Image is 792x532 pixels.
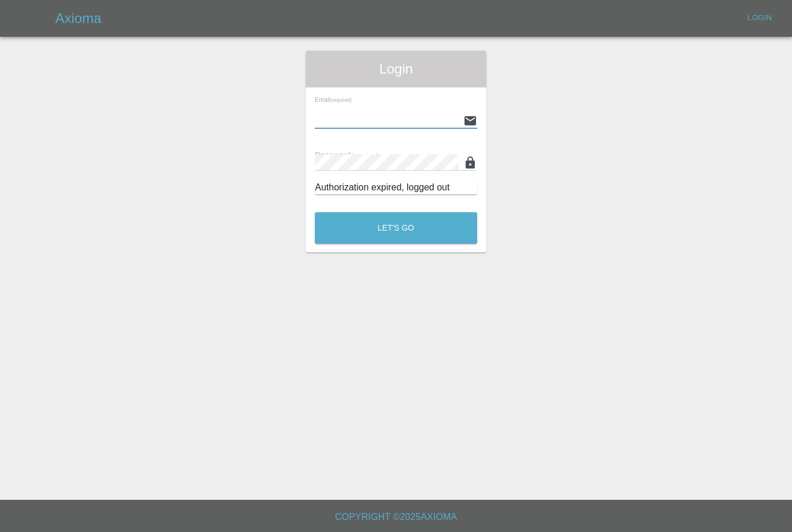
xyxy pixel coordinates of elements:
[9,509,783,525] h6: Copyright © 2025 Axioma
[351,152,380,159] small: (required)
[315,212,477,244] button: Let's Go
[330,98,352,103] small: (required)
[315,60,477,78] span: Login
[55,9,101,28] h5: Axioma
[741,9,778,27] a: Login
[315,181,477,194] div: Authorization expired, logged out
[315,151,379,160] span: Password
[315,96,352,103] span: Email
